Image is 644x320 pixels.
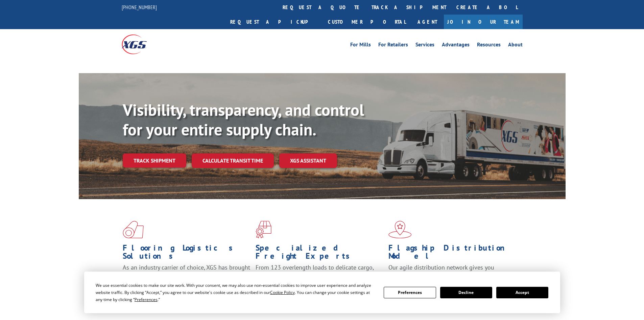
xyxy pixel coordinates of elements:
img: xgs-icon-focused-on-flooring-red [256,221,271,238]
b: Visibility, transparency, and control for your entire supply chain. [123,99,364,140]
a: Advantages [442,42,470,49]
img: xgs-icon-flagship-distribution-model-red [388,221,412,238]
a: Calculate transit time [192,153,274,168]
button: Preferences [384,287,436,298]
span: Our agile distribution network gives you nationwide inventory management on demand. [388,263,513,279]
a: Request a pickup [225,15,323,29]
a: XGS ASSISTANT [279,153,337,168]
div: We use essential cookies to make our site work. With your consent, we may also use non-essential ... [96,282,376,303]
h1: Specialized Freight Experts [256,244,383,263]
a: About [508,42,523,49]
a: [PHONE_NUMBER] [122,4,157,10]
a: Track shipment [123,153,186,168]
span: As an industry carrier of choice, XGS has brought innovation and dedication to flooring logistics... [123,263,250,287]
a: For Retailers [378,42,408,49]
span: Preferences [135,297,158,302]
a: Customer Portal [323,15,411,29]
h1: Flooring Logistics Solutions [123,244,251,263]
img: xgs-icon-total-supply-chain-intelligence-red [123,221,144,238]
a: For Mills [350,42,371,49]
button: Accept [496,287,548,298]
a: Resources [477,42,501,49]
button: Decline [440,287,492,298]
a: Join Our Team [444,15,523,29]
div: Cookie Consent Prompt [84,272,560,313]
h1: Flagship Distribution Model [388,244,516,263]
a: Services [415,42,434,49]
p: From 123 overlength loads to delicate cargo, our experienced staff knows the best way to move you... [256,263,383,294]
a: Agent [411,15,444,29]
span: Cookie Policy [270,290,295,295]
